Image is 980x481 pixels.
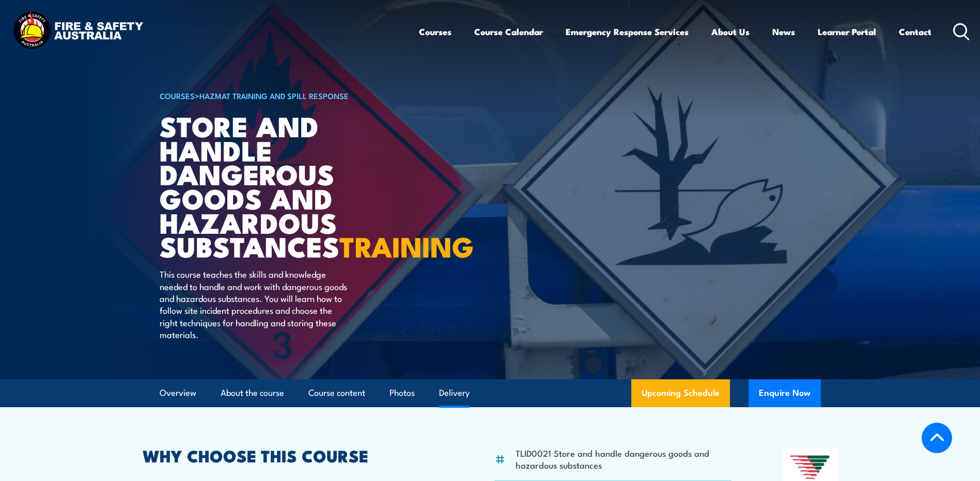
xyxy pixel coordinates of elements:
[439,379,470,407] a: Delivery
[419,18,452,45] a: Courses
[160,379,196,407] a: Overview
[199,90,349,101] a: HAZMAT Training and Spill Response
[516,447,732,471] li: TLID0021 Store and handle dangerous goods and hazardous substances
[390,379,415,407] a: Photos
[566,18,689,45] a: Emergency Response Services
[711,18,750,45] a: About Us
[339,224,474,267] strong: TRAINING
[749,379,821,407] button: Enquire Now
[899,18,931,45] a: Contact
[631,379,730,407] a: Upcoming Schedule
[474,18,543,45] a: Course Calendar
[772,18,795,45] a: News
[160,114,415,258] h1: Store And Handle Dangerous Goods and Hazardous Substances
[160,268,348,340] p: This course teaches the skills and knowledge needed to handle and work with dangerous goods and h...
[143,448,444,462] h2: WHY CHOOSE THIS COURSE
[160,90,195,101] a: COURSES
[221,379,284,407] a: About the course
[308,379,365,407] a: Course content
[818,18,876,45] a: Learner Portal
[160,89,415,102] h6: >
